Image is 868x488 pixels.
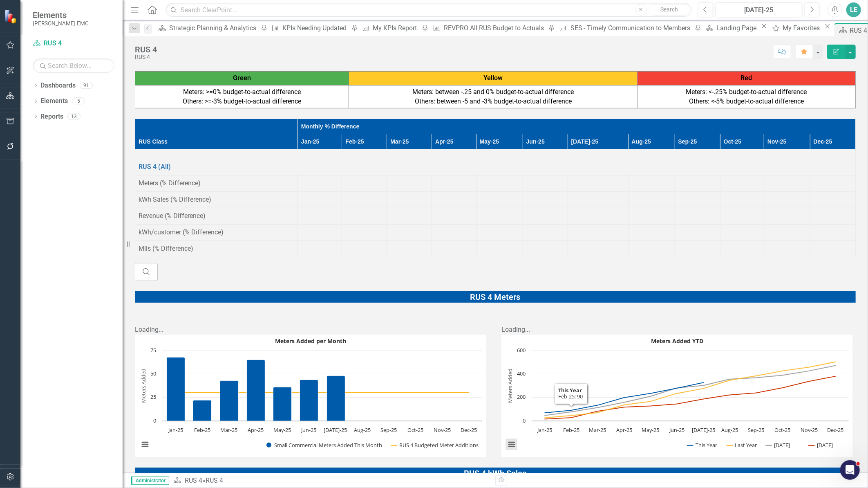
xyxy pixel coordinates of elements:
text: Jun-25 [669,426,685,434]
a: Strategic Planning & Analytics [156,23,259,33]
svg: Interactive chart [135,335,486,457]
button: LE [846,2,861,17]
div: [DATE]-25 [718,5,799,15]
span: kWh/customer (% Difference) [139,228,224,236]
a: RUS 4 [33,39,114,48]
a: SES - Timely Communication to Members [556,23,692,33]
div: Sep-25 [678,137,717,146]
text: 50 [150,370,156,377]
text: [DATE] [817,441,833,449]
text: [DATE]-25 [324,426,347,434]
text: May-25 [642,426,660,434]
div: Jun-25 [526,137,564,146]
strong: Green [233,74,251,82]
button: View chart menu, Meters Added YTD [506,439,517,450]
g: Small Commercial Meters Added This Month, series 1 of 2. Bar series with 12 bars. [167,351,470,421]
div: SES - Timely Communication to Members [570,23,693,33]
td: Meters: >=0% budget-to-actual difference Others: >=-3% budget-to-actual difference [135,85,349,108]
a: My KPIs Report [360,23,420,33]
a: My Favorites [769,23,822,33]
g: This Year, line 1 of 4 with 12 data points. [544,381,705,414]
div: Loading... [501,325,856,335]
img: No Status [139,153,148,162]
div: RUS 4 [206,477,223,484]
text: Last Year [735,441,758,449]
div: RUS Class [139,137,294,146]
text: Aug-25 [722,426,738,434]
text: Nov-25 [801,426,818,434]
text: Small Commercial Meters Added This Month [274,441,382,449]
button: Show Last Year [727,442,758,449]
div: Meters Added YTD. Highcharts interactive chart. [501,335,856,457]
div: Dec-25 [814,137,852,146]
span: Meters (% Difference) [139,179,201,187]
text: [DATE] [774,441,790,449]
text: [DATE]-25 [692,426,715,434]
span: Elements [33,10,89,20]
path: Mar-25, 43. Small Commercial Meters Added This Month. [220,380,239,421]
text: Meters Added YTD [651,337,703,345]
button: Show 3 Years Ago [809,442,846,449]
text: Oct-25 [775,426,791,434]
div: [DATE]-25 [571,137,625,146]
text: 75 [150,346,156,354]
button: Show Small Commercial Meters Added This Month [266,442,383,449]
div: Mar-25 [390,137,428,146]
path: Jan-25, 68. Small Commercial Meters Added This Month. [167,357,185,421]
a: Elements [40,97,68,106]
text: 0 [523,417,526,424]
text: Feb-25 [194,426,210,434]
text: 25 [150,393,156,400]
a: Reports [40,112,63,121]
text: Jan-25 [537,426,552,434]
div: 91 [80,82,93,89]
text: 600 [517,346,526,354]
td: Double-Click to Edit Right Click for Context Menu [135,149,856,175]
input: Search ClearPoint... [166,3,692,17]
text: Mar-25 [220,426,237,434]
svg: Interactive chart [501,335,853,457]
div: 13 [67,113,81,120]
div: Oct-25 [724,137,761,146]
text: Apr-25 [616,426,632,434]
input: Search Below... [33,58,114,73]
span: Administrator [131,477,169,485]
a: Landing Page [703,23,759,33]
text: 200 [517,393,526,400]
path: Feb-25, 22. Small Commercial Meters Added This Month. [193,400,212,421]
button: View chart menu, Meters Added per Month [139,439,150,450]
path: Apr-25, 65. Small Commercial Meters Added This Month. [247,360,265,421]
strong: Yellow [483,74,503,82]
div: Nov-25 [767,137,807,146]
small: [PERSON_NAME] EMC [33,20,89,27]
div: 5 [72,98,85,105]
a: RUS 4 [185,477,202,484]
text: This Year [696,441,718,449]
div: RUS 4 [135,54,157,60]
td: Meters: <-.25% budget-to-actual difference Others: <-5% budget-to-actual difference [638,85,856,108]
path: Jun-25, 44. Small Commercial Meters Added This Month. [300,380,318,421]
div: Monthly % Difference [301,122,852,130]
div: Landing Page [716,23,759,33]
div: May-25 [480,137,519,146]
button: Show This Year [687,442,718,449]
text: Aug-25 [354,426,371,434]
div: KPIs Needing Updated [282,23,349,33]
text: RUS 4 Budgeted Meter Additions [399,441,479,449]
a: Dashboards [40,81,76,90]
path: Feb-25, 90. This Year. [570,409,573,412]
div: My Favorites [783,23,822,33]
span: Revenue (% Difference) [139,212,206,220]
text: Nov-25 [434,426,451,434]
span: Mils (% Difference) [139,245,193,252]
text: Sep-25 [381,426,397,434]
iframe: Intercom live chat [840,460,860,480]
div: Apr-25 [435,137,473,146]
div: RUS 4 [135,45,157,54]
img: ClearPoint Strategy [4,9,18,23]
div: Feb-25 [345,137,383,146]
div: Jan-25 [301,137,339,146]
div: Meters Added per Month. Highcharts interactive chart. [135,335,489,457]
text: Oct-25 [407,426,423,434]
